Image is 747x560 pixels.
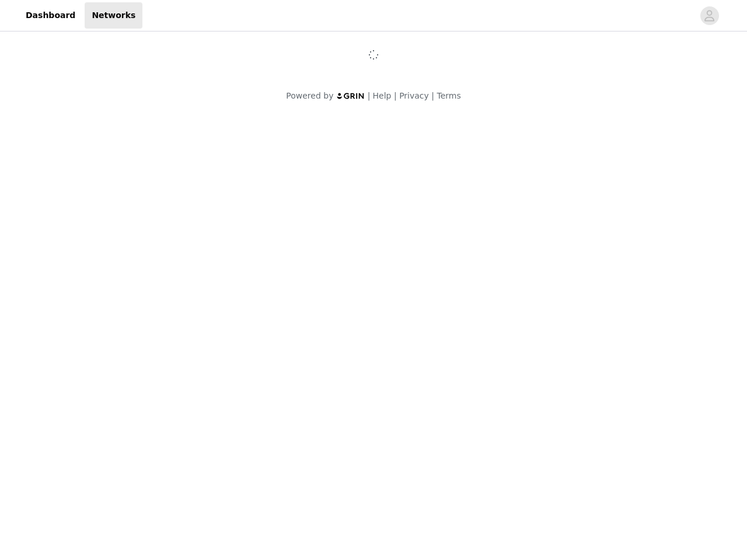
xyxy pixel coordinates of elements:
[431,91,434,100] span: |
[394,91,397,100] span: |
[704,6,715,25] div: avatar
[286,91,333,100] span: Powered by
[437,91,460,100] a: Terms
[19,2,82,29] a: Dashboard
[336,92,365,100] img: logo
[368,91,371,100] span: |
[85,2,142,29] a: Networks
[373,91,392,100] a: Help
[399,91,429,100] a: Privacy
